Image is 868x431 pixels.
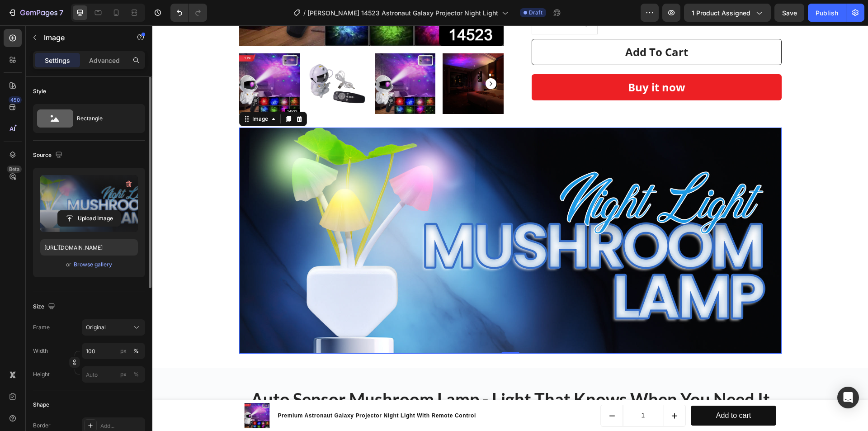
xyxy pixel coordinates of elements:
[131,346,142,356] button: px
[40,239,138,256] input: https://example.com/image.jpg
[33,149,64,161] div: Source
[4,4,67,22] button: 7
[87,102,629,328] img: gempages_555536114555814689-d9723128-2494-488a-8ef2-1a7e7fa226ba.jpg
[539,380,624,401] button: Add to cart
[131,369,142,380] button: px
[133,347,139,355] div: %
[66,259,71,270] span: or
[774,4,804,22] button: Save
[44,32,121,43] p: Image
[816,8,838,18] div: Publish
[120,347,127,355] div: px
[476,54,533,70] div: Buy it now
[100,422,143,430] div: Add...
[133,370,139,379] div: %
[471,380,511,401] input: quantity
[170,4,207,22] div: Undo/Redo
[564,384,599,397] div: Add to cart
[118,369,129,380] button: %
[77,108,132,129] div: Rectangle
[808,4,846,22] button: Publish
[118,346,129,356] button: %
[33,370,50,379] label: Height
[33,347,48,355] label: Width
[782,9,797,17] span: Save
[89,56,120,65] p: Advanced
[152,25,868,431] iframe: Design area
[59,7,63,18] p: 7
[333,53,344,64] button: Carousel Next Arrow
[379,14,629,40] button: Add To Cart
[33,422,51,430] div: Border
[684,4,771,22] button: 1 product assigned
[45,56,70,65] p: Settings
[82,343,145,359] input: px%
[9,96,22,104] div: 450
[73,260,113,269] button: Browse gallery
[57,210,121,227] button: Upload Image
[98,90,118,98] div: Image
[33,87,46,95] div: Style
[86,323,106,332] span: Original
[33,323,50,332] label: Frame
[87,363,629,385] h2: Auto Sensor Mushroom Lamp - Light That Knows When You Need It
[511,380,533,401] button: increment
[529,9,542,17] span: Draft
[307,8,498,18] span: [PERSON_NAME] 14523 Astronaut Galaxy Projector Night Light
[7,166,22,173] div: Beta
[692,8,750,18] span: 1 product assigned
[473,19,536,35] div: Add To Cart
[82,366,145,383] input: px%
[837,387,859,408] div: Open Intercom Messenger
[120,370,127,379] div: px
[303,8,306,18] span: /
[33,301,57,313] div: Size
[82,319,145,336] button: Original
[449,380,471,401] button: decrement
[379,49,629,75] button: Buy it now
[74,260,112,269] div: Browse gallery
[33,401,49,409] div: Shape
